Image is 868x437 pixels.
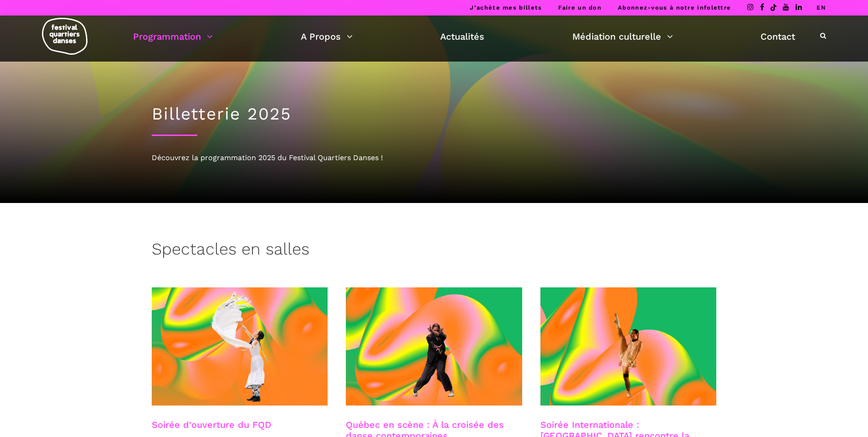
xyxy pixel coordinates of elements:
[152,419,271,430] a: Soirée d'ouverture du FQD
[470,4,542,11] a: J’achète mes billets
[572,29,673,44] a: Médiation culturelle
[817,4,826,11] a: EN
[301,29,353,44] a: A Propos
[152,152,717,164] div: Découvrez la programmation 2025 du Festival Quartiers Danses !
[558,4,601,11] a: Faire un don
[440,29,484,44] a: Actualités
[152,104,717,124] h1: Billetterie 2025
[133,29,213,44] a: Programmation
[760,29,795,44] a: Contact
[42,18,87,55] img: logo-fqd-med
[618,4,731,11] a: Abonnez-vous à notre infolettre
[152,239,309,262] h3: Spectacles en salles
